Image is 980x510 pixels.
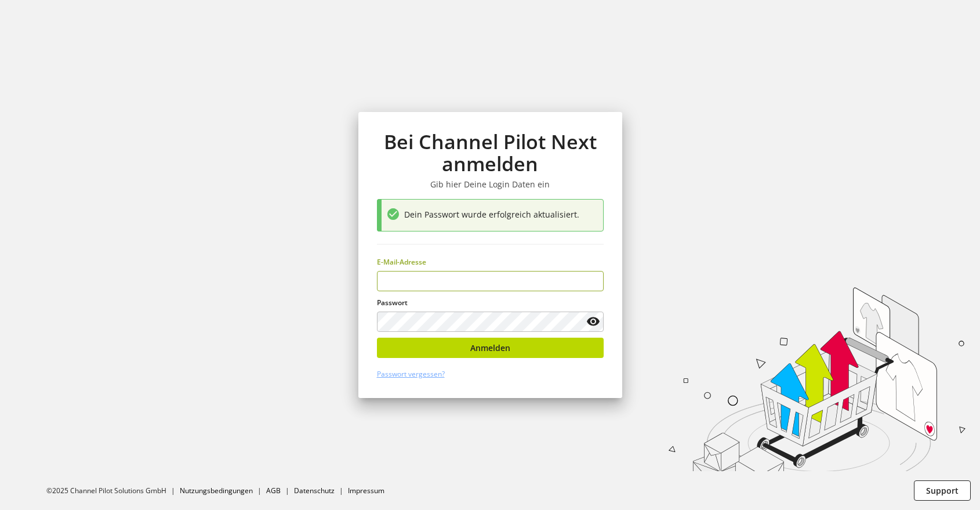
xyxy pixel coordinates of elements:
[404,208,598,223] div: Dein Passwort wurde erfolgreich aktualisiert.
[470,342,510,354] span: Anmelden
[377,298,408,308] span: Passwort
[294,486,335,495] a: Datenschutz
[377,338,604,358] button: Anmelden
[180,486,253,495] a: Nutzungsbedingungen
[377,369,445,379] a: Passwort vergessen?
[266,486,281,495] a: AGB
[926,484,959,497] span: Support
[914,480,971,501] button: Support
[46,486,180,496] li: ©2025 Channel Pilot Solutions GmbH
[377,179,604,190] h3: Gib hier Deine Login Daten ein
[377,131,604,175] h1: Bei Channel Pilot Next anmelden
[377,257,426,267] span: E-Mail-Adresse
[348,486,384,495] a: Impressum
